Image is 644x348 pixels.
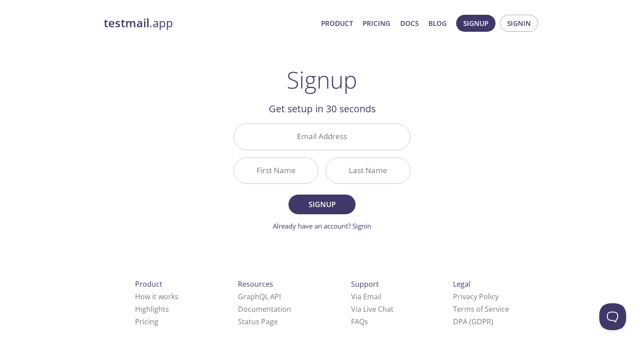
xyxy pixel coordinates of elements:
[321,17,353,29] a: Product
[428,17,447,29] a: Blog
[400,17,419,29] a: Docs
[135,292,178,301] a: How it works
[135,317,158,327] a: Pricing
[500,15,538,32] button: Signin
[351,292,381,301] a: Via Email
[364,317,368,327] span: s
[363,17,390,29] a: Pricing
[238,304,291,314] a: Documentation
[288,195,356,214] button: Signup
[233,101,411,116] h2: Get setup in 30 seconds
[351,279,379,289] span: Support
[453,292,499,301] a: Privacy Policy
[453,317,493,327] a: DPA (GDPR)
[298,198,346,211] span: Signup
[135,304,169,314] a: Highlights
[463,17,488,29] span: Signup
[599,303,626,330] iframe: Help Scout Beacon - Open
[273,221,371,230] a: Already have an account? Signin
[507,17,531,29] span: Signin
[287,66,357,93] h1: Signup
[453,279,470,289] span: Legal
[104,16,314,31] a: testmail.app
[453,304,509,314] a: Terms of Service
[238,317,278,327] a: Status Page
[104,15,149,31] strong: testmail
[351,317,368,327] a: FAQ
[238,279,273,289] span: Resources
[135,279,162,289] span: Product
[351,304,394,314] a: Via Live Chat
[238,292,281,301] a: GraphQL API
[456,15,496,32] button: Signup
